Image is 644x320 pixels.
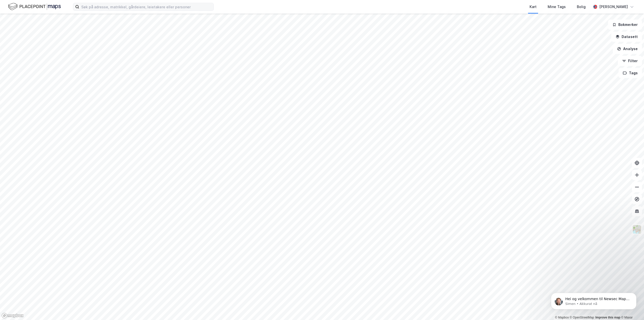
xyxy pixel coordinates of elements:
[543,282,644,317] iframe: Intercom notifications melding
[577,4,586,10] div: Bolig
[530,4,537,10] div: Kart
[548,4,566,10] div: Mine Tags
[570,316,594,319] a: OpenStreetMap
[618,56,642,66] button: Filter
[611,32,642,42] button: Datasett
[79,3,214,11] input: Søk på adresse, matrikkel, gårdeiere, leietakere eller personer
[619,68,642,78] button: Tags
[608,20,642,30] button: Bokmerker
[555,316,569,319] a: Mapbox
[595,316,620,319] a: Improve this map
[599,4,628,10] div: [PERSON_NAME]
[2,313,24,318] a: Mapbox homepage
[632,225,642,234] img: Z
[613,44,642,54] button: Analyse
[8,2,61,11] img: logo.f888ab2527a4732fd821a326f86c7f29.svg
